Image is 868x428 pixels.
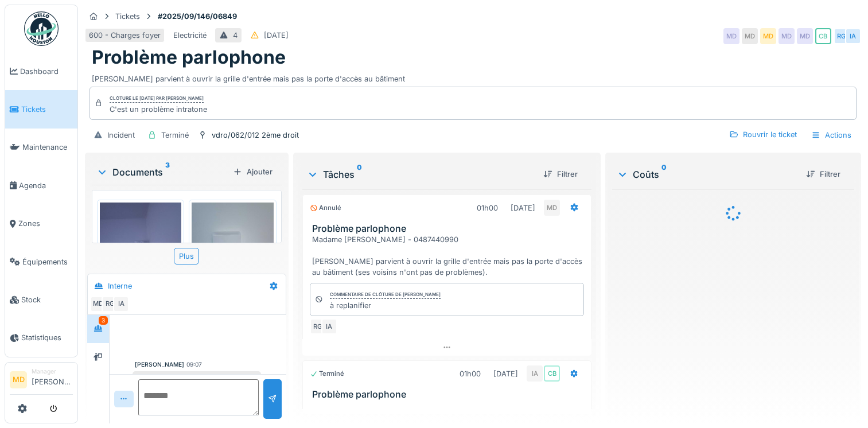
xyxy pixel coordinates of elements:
div: 3 [99,316,108,325]
span: Tickets [21,104,73,115]
div: Incident [107,130,135,141]
a: MD Manager[PERSON_NAME] [10,367,73,395]
div: 01h00 [460,368,481,379]
div: Clôturé le [DATE] par [PERSON_NAME] [110,95,204,103]
div: Madame [PERSON_NAME] - 0487440990 [PERSON_NAME] parvient à ouvrir la grille d'entrée mais pas la ... [312,234,586,278]
div: Documents [96,165,228,179]
div: Filtrer [539,166,582,182]
div: Tâches [307,168,534,181]
img: 3kjx41agef4qx5vy72vreua8u2wn [192,203,273,312]
div: RG [310,318,326,334]
div: IA [113,296,129,312]
div: Coûts [617,168,797,181]
div: vdro/062/012 2ème droit [212,130,299,141]
div: CB [544,365,560,382]
span: Dashboard [20,66,73,77]
div: Terminé [161,130,189,141]
sup: 0 [661,168,667,181]
span: Zones [18,218,73,229]
a: Agenda [5,166,77,204]
div: Remplacement de l'ancien poste par le nouveau tout fonctionne [133,371,261,402]
span: Stock [21,294,73,305]
div: C'est un problème intratone [110,104,207,115]
div: à replanifier [330,300,441,311]
a: Équipements [5,243,77,281]
div: Annulé [310,203,341,213]
div: MD [797,28,813,44]
div: Actions [806,127,857,143]
a: Zones [5,205,77,243]
a: Tickets [5,90,77,128]
h1: Problème parlophone [92,46,286,68]
span: Maintenance [22,142,73,153]
div: 600 - Charges foyer [89,30,161,41]
sup: 3 [165,165,170,179]
div: MD [90,296,106,312]
div: Manager [32,367,73,376]
img: 5jsynx4s8xzxpr3feaath0nm1ztr [100,203,181,312]
div: Tickets [115,11,140,22]
h3: Problème parlophone [312,223,586,234]
div: Interne [108,281,132,291]
a: Dashboard [5,52,77,90]
div: Filtrer [801,166,845,182]
span: Équipements [22,256,73,267]
div: MD [742,28,758,44]
div: MD [779,28,795,44]
li: [PERSON_NAME] [32,367,73,392]
div: 09:07 [186,360,202,369]
sup: 0 [357,168,362,181]
span: Agenda [19,180,73,191]
div: RG [834,28,850,44]
a: Maintenance [5,129,77,166]
a: Statistiques [5,319,77,357]
div: Terminé [310,369,344,379]
div: 4 [233,30,238,41]
div: RG [102,296,118,312]
div: [DATE] [493,368,518,379]
div: 01h00 [477,203,498,213]
span: Statistiques [21,332,73,343]
div: Ajouter [228,164,277,180]
div: MD [760,28,776,44]
h3: Problème parlophone [312,389,586,400]
strong: #2025/09/146/06849 [153,11,242,22]
div: Rouvrir le ticket [725,127,801,142]
div: [PERSON_NAME] parvient à ouvrir la grille d'entrée mais pas la porte d'accès au bâtiment [92,69,854,84]
img: Badge_color-CXgf-gQk.svg [24,11,59,46]
div: Electricité [173,30,207,41]
div: [PERSON_NAME] [135,360,184,369]
div: CB [815,28,831,44]
div: [DATE] [511,203,535,213]
div: IA [527,365,543,382]
li: MD [10,371,27,388]
div: MD [723,28,739,44]
div: Plus [174,248,199,264]
div: IA [321,318,337,334]
div: Commentaire de clôture de [PERSON_NAME] [330,291,441,299]
div: MD [544,200,560,216]
div: [DATE] [264,30,289,41]
a: Stock [5,281,77,318]
div: IA [845,28,861,44]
